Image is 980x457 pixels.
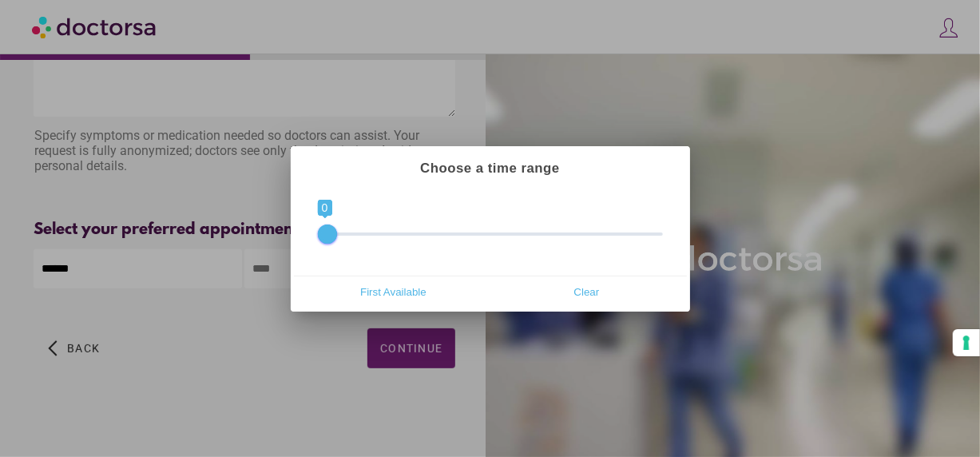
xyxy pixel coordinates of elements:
span: Clear [495,280,679,304]
button: First Available [297,280,490,305]
button: Clear [490,280,684,305]
span: First Available [302,280,486,304]
strong: Choose a time range [420,161,560,176]
span: 0 [318,200,332,216]
button: Your consent preferences for tracking technologies [953,329,980,356]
